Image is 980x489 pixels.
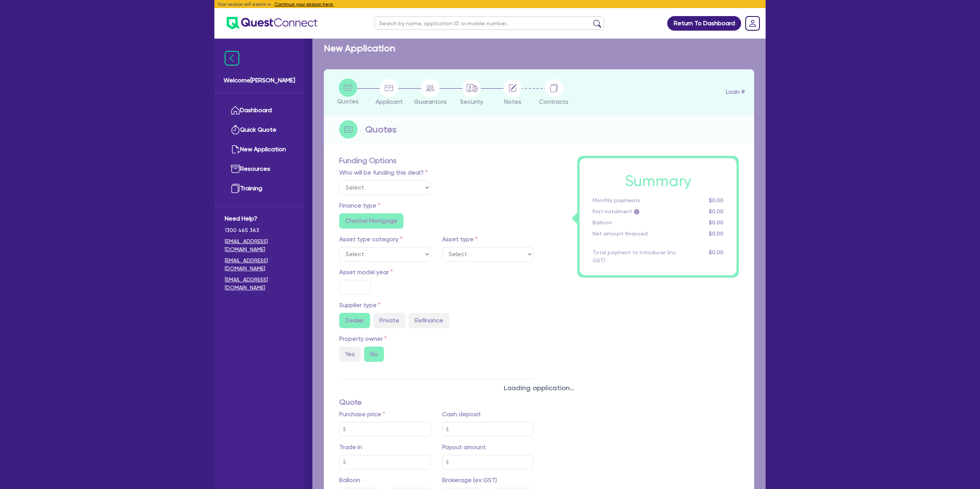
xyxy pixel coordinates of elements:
a: Dashboard [225,101,294,120]
a: [EMAIL_ADDRESS][DOMAIN_NAME] [225,237,294,253]
img: new-application [231,145,240,154]
img: quest-connect-logo-blue [227,17,317,29]
a: Training [225,179,294,198]
img: quick-quote [231,125,240,134]
img: icon-menu-close [225,51,239,65]
a: New Application [225,140,294,159]
div: Loading application... [312,383,766,393]
img: training [231,184,240,193]
a: [EMAIL_ADDRESS][DOMAIN_NAME] [225,257,294,273]
img: resources [231,164,240,173]
span: Need Help? [225,214,294,223]
a: Return To Dashboard [667,16,741,31]
span: 1300 465 363 [225,226,294,234]
a: [EMAIL_ADDRESS][DOMAIN_NAME] [225,276,294,292]
button: Continue your session here. [274,1,334,8]
input: Search by name, application ID or mobile number... [374,16,604,30]
a: Dropdown toggle [743,13,763,33]
span: Welcome [PERSON_NAME] [224,76,295,85]
a: Resources [225,159,294,179]
a: Quick Quote [225,120,294,140]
